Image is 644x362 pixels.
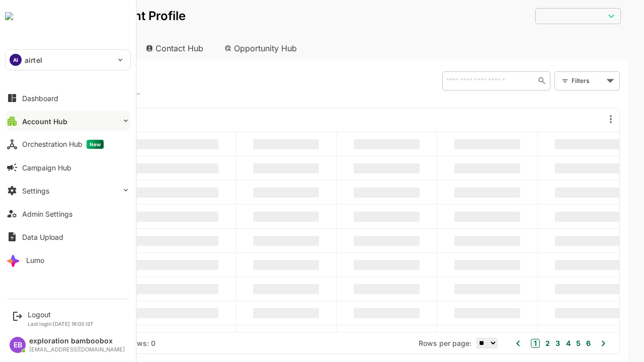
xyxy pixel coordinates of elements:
button: 4 [528,338,535,349]
div: AIairtel [6,50,130,70]
div: Settings [22,187,49,195]
img: undefinedjpg [5,12,13,20]
div: Account Hub [22,117,67,126]
div: Data Upload [22,233,63,241]
span: New [87,140,104,149]
div: [EMAIL_ADDRESS][DOMAIN_NAME] [29,346,125,353]
div: Campaign Hub [22,163,71,172]
div: Filters [536,75,569,86]
span: Rows per page: [383,339,436,347]
button: Account Hub [5,111,131,131]
p: Last login: [DATE] 16:03 IST [28,321,94,327]
button: Data Upload [5,227,131,247]
div: Admin Settings [22,210,72,218]
div: Logout [28,310,94,319]
p: airtel [25,55,42,65]
div: Filters [535,70,585,92]
button: Admin Settings [5,204,131,224]
button: 5 [538,338,545,349]
div: ​ [500,7,586,25]
div: Dashboard [22,94,58,103]
button: Lumo [5,250,131,270]
button: Settings [5,180,131,201]
button: Campaign Hub [5,157,131,177]
div: exploration bamboobox [29,337,125,345]
div: Orchestration Hub [22,140,104,149]
button: 3 [518,338,525,349]
div: Account Hub [16,37,99,59]
p: Unified Account Profile [16,10,150,22]
div: Contact Hub [103,37,177,59]
div: Total Rows: NaN | Rows: 0 [30,339,120,347]
div: EB [10,337,26,353]
button: 1 [496,339,505,348]
button: Orchestration HubNew [5,134,131,154]
button: 6 [548,338,555,349]
div: Opportunity Hub [181,37,271,59]
button: 2 [508,338,515,349]
button: Dashboard [5,88,131,108]
div: Lumo [26,256,44,264]
span: Known accounts you’ve identified to target - imported from CRM, Offline upload, or promoted from ... [36,76,93,89]
div: AI [10,54,22,66]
